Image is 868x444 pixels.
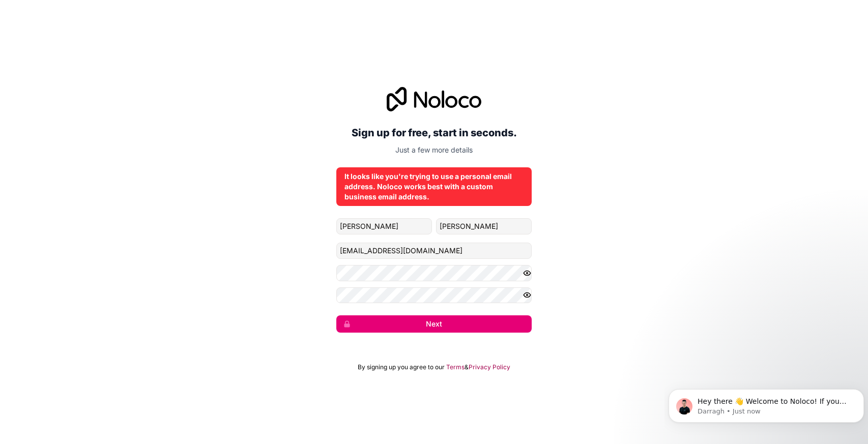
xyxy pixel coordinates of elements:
button: Next [336,315,532,333]
iframe: Intercom notifications message [664,368,868,439]
p: Just a few more details [336,145,532,155]
span: & [465,363,469,371]
input: Email address [336,243,532,259]
input: family-name [436,218,532,234]
a: Terms [446,363,465,371]
input: Confirm password [336,287,532,304]
a: Privacy Policy [469,363,510,371]
input: given-name [336,218,432,234]
div: It looks like you're trying to use a personal email address. Noloco works best with a custom busi... [344,171,524,202]
input: Password [336,265,532,281]
span: By signing up you agree to our [358,363,445,371]
h2: Sign up for free, start in seconds. [336,124,532,142]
